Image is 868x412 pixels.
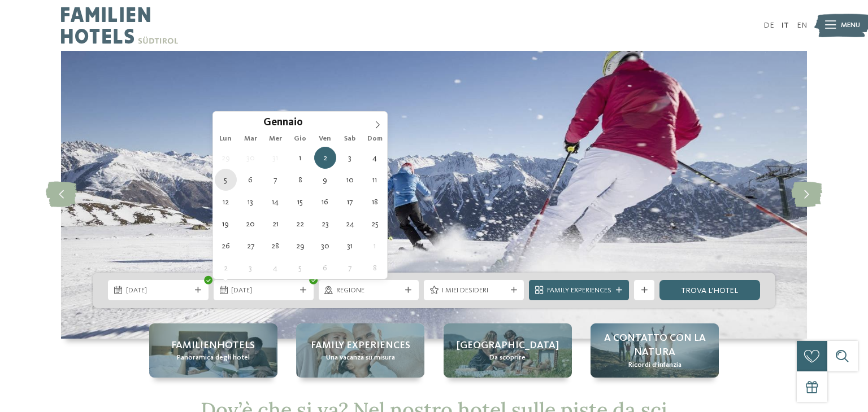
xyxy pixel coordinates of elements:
[231,286,296,296] span: [DATE]
[314,213,336,235] span: Gennaio 23, 2026
[296,323,424,378] a: Hotel sulle piste da sci per bambini: divertimento senza confini Family experiences Una vacanza s...
[339,257,361,279] span: Febbraio 7, 2026
[264,213,287,235] span: Gennaio 21, 2026
[339,235,361,257] span: Gennaio 31, 2026
[289,257,311,279] span: Febbraio 5, 2026
[264,257,287,279] span: Febbraio 4, 2026
[61,51,807,339] img: Hotel sulle piste da sci per bambini: divertimento senza confini
[264,235,287,257] span: Gennaio 28, 2026
[364,213,386,235] span: Gennaio 25, 2026
[364,191,386,213] span: Gennaio 18, 2026
[339,147,361,169] span: Gennaio 3, 2026
[591,323,719,378] a: Hotel sulle piste da sci per bambini: divertimento senza confini A contatto con la natura Ricordi...
[314,235,336,257] span: Gennaio 30, 2026
[240,191,262,213] span: Gennaio 13, 2026
[215,213,237,235] span: Gennaio 19, 2026
[489,353,526,363] span: Da scoprire
[215,257,237,279] span: Febbraio 2, 2026
[303,116,340,128] input: Year
[311,339,410,353] span: Family experiences
[240,213,262,235] span: Gennaio 20, 2026
[337,135,362,143] span: Sab
[659,280,759,300] a: trova l’hotel
[213,135,238,143] span: Lun
[289,213,311,235] span: Gennaio 22, 2026
[126,286,190,296] span: [DATE]
[264,147,287,169] span: Dicembre 31, 2025
[782,21,789,29] a: IT
[215,235,237,257] span: Gennaio 26, 2026
[240,147,262,169] span: Dicembre 30, 2025
[547,286,611,296] span: Family Experiences
[364,169,386,191] span: Gennaio 11, 2026
[326,353,395,363] span: Una vacanza su misura
[314,147,336,169] span: Gennaio 2, 2026
[240,235,262,257] span: Gennaio 27, 2026
[177,353,250,363] span: Panoramica degli hotel
[313,135,337,143] span: Ven
[601,331,709,360] span: A contatto con la natura
[314,169,336,191] span: Gennaio 9, 2026
[215,169,237,191] span: Gennaio 5, 2026
[364,235,386,257] span: Febbraio 1, 2026
[364,147,386,169] span: Gennaio 4, 2026
[457,339,559,353] span: [GEOGRAPHIC_DATA]
[171,339,255,353] span: Familienhotels
[314,257,336,279] span: Febbraio 6, 2026
[215,191,237,213] span: Gennaio 12, 2026
[797,21,807,29] a: EN
[314,191,336,213] span: Gennaio 16, 2026
[444,323,572,378] a: Hotel sulle piste da sci per bambini: divertimento senza confini [GEOGRAPHIC_DATA] Da scoprire
[289,169,311,191] span: Gennaio 8, 2026
[763,21,774,29] a: DE
[240,169,262,191] span: Gennaio 6, 2026
[339,191,361,213] span: Gennaio 17, 2026
[264,169,287,191] span: Gennaio 7, 2026
[263,118,303,129] span: Gennaio
[215,147,237,169] span: Dicembre 29, 2025
[289,235,311,257] span: Gennaio 29, 2026
[442,286,506,296] span: I miei desideri
[288,135,313,143] span: Gio
[841,20,860,30] span: Menu
[364,257,386,279] span: Febbraio 8, 2026
[263,135,288,143] span: Mer
[339,213,361,235] span: Gennaio 24, 2026
[289,147,311,169] span: Gennaio 1, 2026
[240,257,262,279] span: Febbraio 3, 2026
[289,191,311,213] span: Gennaio 15, 2026
[628,360,682,370] span: Ricordi d’infanzia
[339,169,361,191] span: Gennaio 10, 2026
[264,191,287,213] span: Gennaio 14, 2026
[149,323,277,378] a: Hotel sulle piste da sci per bambini: divertimento senza confini Familienhotels Panoramica degli ...
[238,135,263,143] span: Mar
[362,135,387,143] span: Dom
[336,286,401,296] span: Regione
